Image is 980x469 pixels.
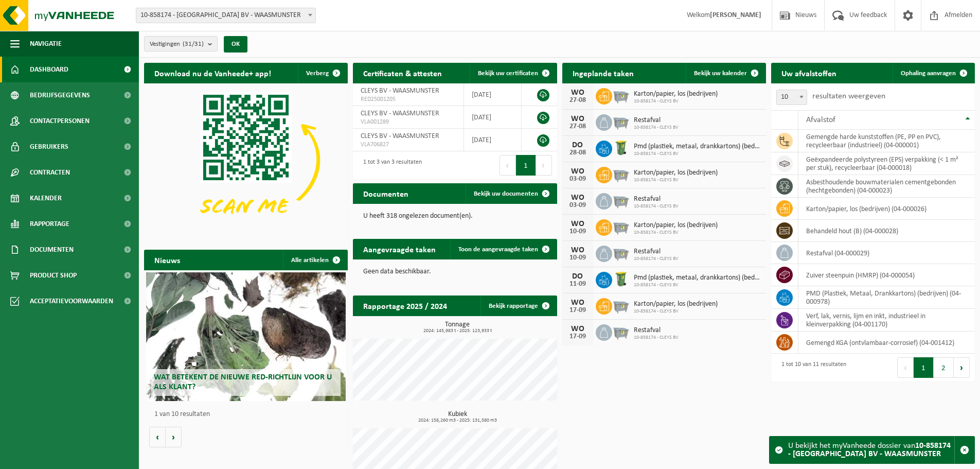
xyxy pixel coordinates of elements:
td: geëxpandeerde polystyreen (EPS) verpakking (< 1 m² per stuk), recycleerbaar (04-000018) [798,152,975,175]
span: Bekijk uw certificaten [478,70,538,77]
div: WO [567,89,588,97]
span: 10-858174 - CLEYS BV [634,308,718,315]
h2: Aangevraagde taken [353,239,446,259]
div: DO [567,272,588,281]
span: Pmd (plastiek, metaal, drankkartons) (bedrijven) [634,143,761,151]
img: WB-2500-GAL-GY-01 [612,297,630,314]
span: Documenten [30,237,74,263]
span: Contactpersonen [30,108,90,134]
td: zuiver steenpuin (HMRP) (04-000054) [798,264,975,286]
button: Volgende [166,427,182,447]
span: 10-858174 - CLEYS BV - WAASMUNSTER [136,8,316,23]
td: [DATE] [464,129,522,151]
span: Navigatie [30,31,62,57]
span: CLEYS BV - WAASMUNSTER [361,110,439,117]
button: OK [224,36,247,53]
td: behandeld hout (B) (04-000028) [798,220,975,242]
span: Restafval [634,195,679,203]
span: Restafval [634,116,679,125]
td: verf, lak, vernis, lijm en inkt, industrieel in kleinverpakking (04-001170) [798,309,975,332]
span: Acceptatievoorwaarden [30,288,113,314]
div: WO [567,220,588,228]
span: Toon de aangevraagde taken [458,246,538,253]
span: Karton/papier, los (bedrijven) [634,300,718,308]
span: Karton/papier, los (bedrijven) [634,221,718,230]
a: Bekijk rapportage [480,296,556,316]
div: DO [567,141,588,149]
span: Kalender [30,185,62,211]
div: WO [567,115,588,123]
div: 1 tot 3 van 3 resultaten [358,154,422,177]
span: Bekijk uw documenten [474,190,538,197]
span: 10 [777,90,807,105]
td: asbesthoudende bouwmaterialen cementgebonden (hechtgebonden) (04-000023) [798,175,975,198]
a: Alle artikelen [283,250,347,270]
td: [DATE] [464,106,522,129]
div: WO [567,194,588,202]
h3: Tonnage [358,321,557,334]
span: 10-858174 - CLEYS BV [634,230,718,236]
h2: Documenten [353,183,419,203]
strong: [PERSON_NAME] [710,11,761,19]
span: Bedrijfsgegevens [30,82,90,108]
div: 11-09 [567,281,588,288]
td: PMD (Plastiek, Metaal, Drankkartons) (bedrijven) (04-000978) [798,286,975,309]
span: RED25001205 [361,95,456,103]
h3: Kubiek [358,411,557,423]
button: 1 [516,155,536,176]
span: 10-858174 - CLEYS BV [634,203,679,210]
button: Next [954,357,970,378]
span: Ophaling aanvragen [901,70,956,77]
td: gemengd KGA (ontvlambaar-corrosief) (04-001412) [798,332,975,354]
label: resultaten weergeven [812,92,885,100]
img: WB-2500-GAL-GY-01 [612,218,630,235]
span: 10-858174 - CLEYS BV [634,151,761,157]
div: 28-08 [567,149,588,157]
span: 10 [776,90,807,105]
span: Karton/papier, los (bedrijven) [634,169,718,177]
a: Wat betekent de nieuwe RED-richtlijn voor u als klant? [146,272,346,401]
h2: Nieuws [144,250,190,270]
span: 2024: 145,983 t - 2025: 123,933 t [358,328,557,334]
img: WB-2500-GAL-GY-01 [612,244,630,262]
button: Vestigingen(31/31) [144,36,218,51]
span: 10-858174 - CLEYS BV [634,256,679,262]
img: WB-2500-GAL-GY-01 [612,86,630,104]
h2: Download nu de Vanheede+ app! [144,63,281,83]
iframe: chat widget [5,446,172,469]
div: U bekijkt het myVanheede dossier van [788,437,954,463]
p: Geen data beschikbaar. [363,268,546,275]
a: Toon de aangevraagde taken [450,239,556,259]
a: Ophaling aanvragen [893,63,974,83]
h2: Certificaten & attesten [353,63,452,83]
div: 10-09 [567,254,588,262]
span: CLEYS BV - WAASMUNSTER [361,132,439,140]
span: 10-858174 - CLEYS BV - WAASMUNSTER [136,8,315,23]
span: VLA001289 [361,118,456,126]
h2: Rapportage 2025 / 2024 [353,296,457,316]
span: 10-858174 - CLEYS BV [634,125,679,131]
div: 03-09 [567,176,588,183]
p: U heeft 318 ongelezen document(en). [363,213,546,220]
div: 03-09 [567,202,588,209]
div: WO [567,325,588,333]
td: restafval (04-000029) [798,242,975,264]
span: Restafval [634,248,679,256]
div: 1 tot 10 van 11 resultaten [776,356,846,379]
div: WO [567,167,588,176]
button: Vorige [149,427,166,447]
span: Restafval [634,326,679,335]
div: 27-08 [567,123,588,130]
span: Contracten [30,160,70,185]
img: WB-2500-GAL-GY-01 [612,113,630,130]
div: 17-09 [567,333,588,340]
div: 27-08 [567,97,588,104]
button: Verberg [298,63,347,83]
td: karton/papier, los (bedrijven) (04-000026) [798,198,975,220]
img: WB-2500-GAL-GY-01 [612,323,630,340]
button: Next [536,155,552,176]
a: Bekijk uw documenten [466,183,556,204]
span: Pmd (plastiek, metaal, drankkartons) (bedrijven) [634,274,761,282]
span: 10-858174 - CLEYS BV [634,177,718,183]
img: WB-0240-HPE-GN-50 [612,139,630,157]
